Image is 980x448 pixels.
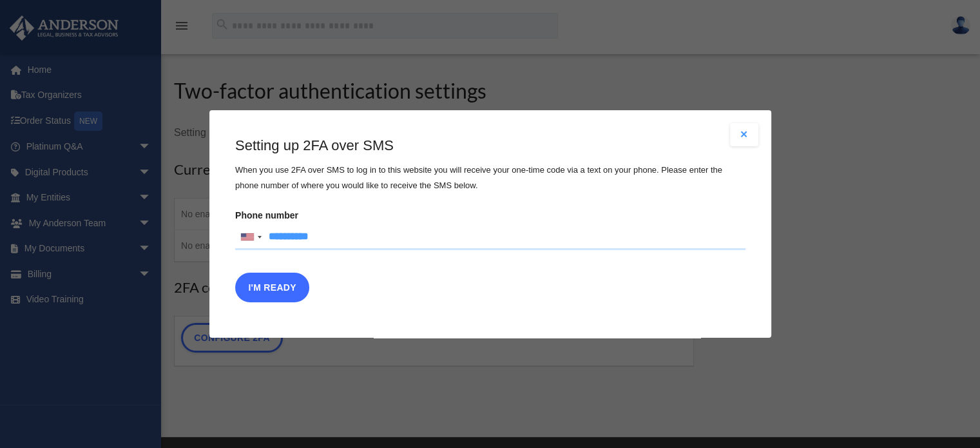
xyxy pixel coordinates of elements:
button: Close modal [730,123,758,146]
button: I'm Ready [235,273,309,302]
p: When you use 2FA over SMS to log in to this website you will receive your one-time code via a tex... [235,162,745,193]
input: Phone numberList of countries [235,224,745,250]
div: United States: +1 [236,225,265,249]
h3: Setting up 2FA over SMS [235,136,745,156]
label: Phone number [235,206,745,250]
